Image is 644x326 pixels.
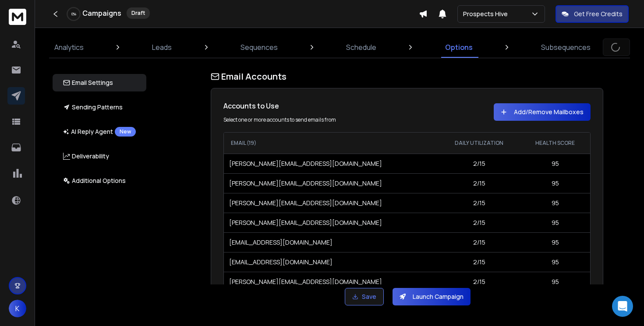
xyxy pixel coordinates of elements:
h1: Campaigns [82,8,121,18]
div: Draft [127,7,150,19]
a: Options [440,37,478,58]
h1: Email Accounts [211,70,603,83]
p: Analytics [54,42,84,53]
p: Sequences [241,42,278,53]
button: Get Free Credits [556,5,629,23]
div: Open Intercom Messenger [612,296,633,317]
p: Options [445,42,473,53]
p: 0 % [71,11,76,17]
a: Subsequences [536,37,596,58]
button: K [9,300,26,317]
p: Prospects Hive [463,10,511,18]
button: Email Settings [53,74,146,91]
p: Get Free Credits [574,10,623,18]
a: Sequences [235,37,283,58]
p: Email Settings [63,78,113,87]
p: Schedule [346,42,376,53]
a: Schedule [341,37,382,58]
p: Subsequences [541,42,591,53]
a: Leads [147,37,177,58]
p: Leads [152,42,172,53]
a: Analytics [49,37,89,58]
